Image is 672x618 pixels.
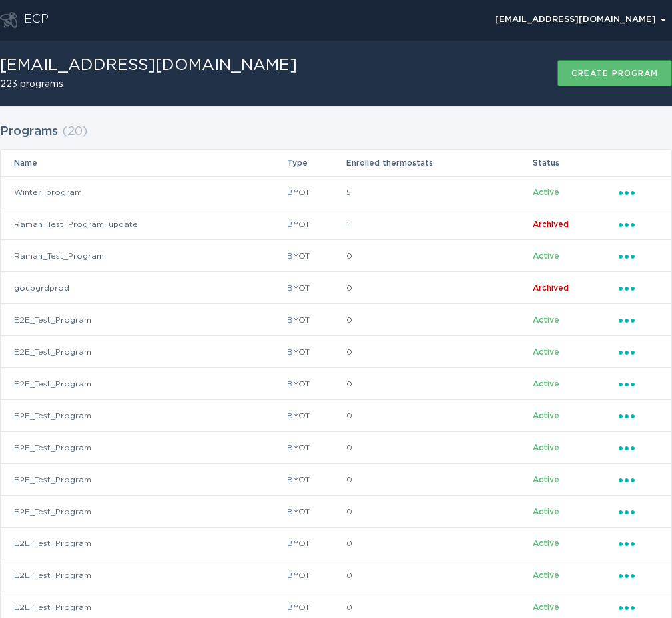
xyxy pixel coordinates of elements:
[1,559,671,591] tr: 6489882eba494660a90323fe2cf4597e
[346,400,532,432] td: 0
[1,208,671,240] tr: fac46fa971a0464688c92a3d4982c215
[489,10,672,30] button: Open user account details
[1,496,286,528] td: E2E_Test_Program
[346,304,532,336] td: 0
[346,208,532,240] td: 1
[533,603,559,611] span: Active
[286,240,346,272] td: BYOT
[619,408,658,423] div: Popover menu
[533,412,559,420] span: Active
[532,150,618,176] th: Status
[62,126,87,138] span: ( 20 )
[286,150,346,176] th: Type
[1,336,671,368] tr: 88d9d85dca734439a6040120243d9201
[1,400,671,432] tr: 694e22766f754bcf99a0ff21ef57cdfe
[1,368,671,400] tr: 500c3ab22e444977ad2d26ae93c22d42
[286,208,346,240] td: BYOT
[1,150,286,176] th: Name
[619,568,658,583] div: Popover menu
[619,504,658,519] div: Popover menu
[619,313,658,327] div: Popover menu
[346,150,532,176] th: Enrolled thermostats
[346,176,532,208] td: 5
[286,432,346,464] td: BYOT
[619,472,658,487] div: Popover menu
[619,440,658,455] div: Popover menu
[533,571,559,579] span: Active
[619,600,658,615] div: Popover menu
[1,336,286,368] td: E2E_Test_Program
[1,304,286,336] td: E2E_Test_Program
[346,240,532,272] td: 0
[571,69,658,77] div: Create program
[286,176,346,208] td: BYOT
[24,12,49,28] div: ECP
[1,304,671,336] tr: 5219a952dcc3459eb5d35c4bf14e85d7
[286,528,346,559] td: BYOT
[557,60,672,86] button: Create program
[1,432,286,464] td: E2E_Test_Program
[619,345,658,359] div: Popover menu
[286,496,346,528] td: BYOT
[533,508,559,516] span: Active
[346,336,532,368] td: 0
[1,432,671,464] tr: 05336f5ee7634e21983133c8a92d1a9b
[619,281,658,295] div: Popover menu
[286,400,346,432] td: BYOT
[346,368,532,400] td: 0
[533,316,559,324] span: Active
[286,336,346,368] td: BYOT
[346,272,532,304] td: 0
[1,176,671,208] tr: 76cec32649f34b0899aebd68b0ab9f00
[533,188,559,196] span: Active
[619,185,658,200] div: Popover menu
[1,240,671,272] tr: 2242c7c1696946c689ff57bfdce732a2
[619,377,658,391] div: Popover menu
[286,304,346,336] td: BYOT
[346,559,532,591] td: 0
[619,249,658,263] div: Popover menu
[489,10,672,30] div: Popover menu
[286,272,346,304] td: BYOT
[619,536,658,551] div: Popover menu
[1,272,671,304] tr: 7472d2d35ada4bdaadf507b46cf45542
[1,150,671,176] tr: Table Headers
[286,559,346,591] td: BYOT
[533,284,569,292] span: Archived
[286,464,346,496] td: BYOT
[346,496,532,528] td: 0
[1,528,286,559] td: E2E_Test_Program
[533,220,569,228] span: Archived
[1,496,671,528] tr: 08fb000f01be48adbdd37050d36e1027
[286,368,346,400] td: BYOT
[1,208,286,240] td: Raman_Test_Program_update
[1,272,286,304] td: goupgrdprod
[533,540,559,547] span: Active
[346,528,532,559] td: 0
[346,432,532,464] td: 0
[1,559,286,591] td: E2E_Test_Program
[1,464,286,496] td: E2E_Test_Program
[533,380,559,388] span: Active
[1,528,671,559] tr: 0c036eca063647cf84276272a649226c
[346,464,532,496] td: 0
[619,217,658,232] div: Popover menu
[495,16,666,24] div: [EMAIL_ADDRESS][DOMAIN_NAME]
[1,400,286,432] td: E2E_Test_Program
[1,176,286,208] td: Winter_program
[533,476,559,484] span: Active
[533,252,559,260] span: Active
[533,444,559,452] span: Active
[533,348,559,356] span: Active
[1,464,671,496] tr: 6dcd1c47c54b4b8bbd6aefa8b0a95965
[1,368,286,400] td: E2E_Test_Program
[1,240,286,272] td: Raman_Test_Program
